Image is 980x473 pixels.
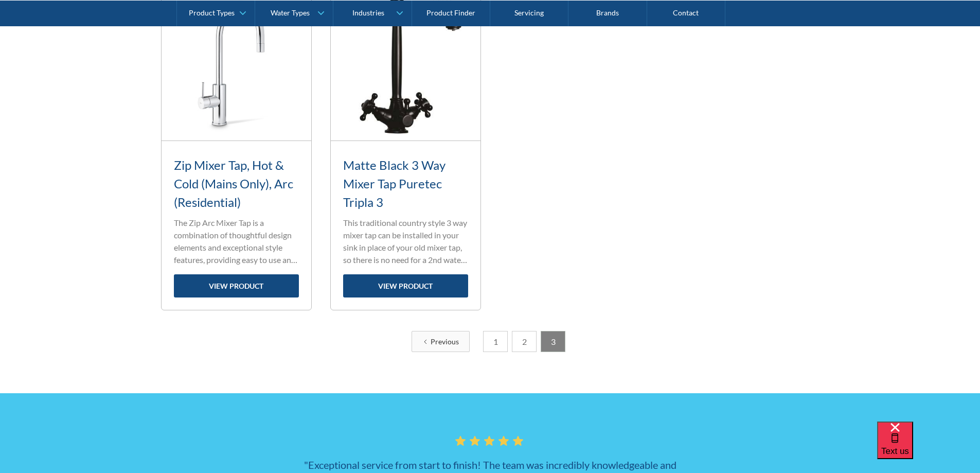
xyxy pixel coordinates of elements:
[161,331,819,352] div: List
[343,274,468,297] a: view product
[352,8,384,17] div: Industries
[512,331,537,352] a: 2
[271,8,310,17] div: Water Types
[541,331,565,352] a: 3
[412,331,470,352] a: Previous Page
[174,217,299,266] p: The Zip Arc Mixer Tap is a combination of thoughtful design elements and exceptional style featur...
[343,217,468,266] p: This traditional country style 3 way mixer tap can be installed in your sink in place of your old...
[189,8,235,17] div: Product Types
[174,274,299,297] a: view product
[483,331,508,352] a: 1
[877,422,980,473] iframe: podium webchat widget bubble
[343,156,468,212] h3: Matte Black 3 Way Mixer Tap Puretec Tripla 3
[431,336,459,347] div: Previous
[174,156,299,212] h3: Zip Mixer Tap, Hot & Cold (Mains Only), Arc (Residential)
